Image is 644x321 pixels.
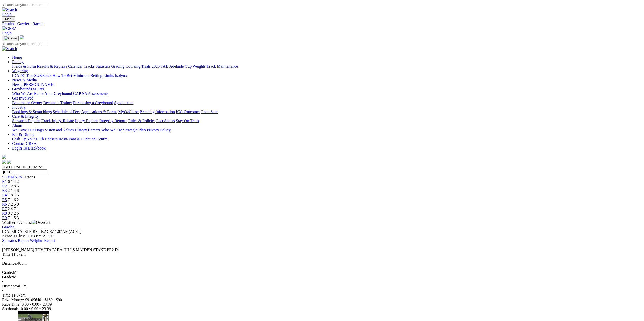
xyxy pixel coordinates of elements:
[12,64,642,69] div: Racing
[12,105,26,109] a: Industry
[40,302,42,306] span: •
[2,279,4,284] span: •
[8,188,19,193] span: 2 1 4 8
[2,207,7,211] a: R7
[12,73,642,78] div: Wagering
[12,96,33,100] a: Get Involved
[2,179,7,184] span: R1
[2,293,12,297] span: Time:
[30,302,31,306] span: •
[2,220,50,225] span: Weather: Overcast
[111,64,124,68] a: Grading
[12,91,33,96] a: Who We Are
[32,302,39,306] span: 0.00
[2,270,642,275] div: M
[34,91,72,96] a: Retire Your Greyhound
[12,110,52,114] a: Bookings & Scratchings
[73,73,114,78] a: Minimum Betting Limits
[2,243,7,247] span: R1
[99,119,127,123] a: Integrity Reports
[141,64,151,68] a: Trials
[8,207,19,211] span: 2 4 7 1
[21,307,28,311] span: 0.00
[2,202,7,206] a: R6
[29,307,30,311] span: •
[2,169,47,175] input: Select date
[12,128,44,132] a: We Love Our Dogs
[2,261,642,266] div: 400m
[2,238,29,243] a: Stewards Report
[12,64,36,68] a: Fields & Form
[118,110,139,114] a: MyOzChase
[12,82,642,87] div: News & Media
[2,22,642,26] a: Results - Gawler - Race 1
[115,73,127,78] a: Isolynx
[12,82,21,87] a: News
[2,2,47,7] input: Search
[29,229,53,234] span: FIRST RACE:
[32,220,50,225] img: Overcast
[73,101,113,105] a: Purchasing a Greyhound
[2,275,13,279] span: Grade:
[2,261,17,265] span: Distance:
[12,146,46,150] a: Login To Blackbook
[2,298,642,302] div: Prize Money: $910
[68,64,83,68] a: Calendar
[24,175,35,179] span: 9 races
[75,119,98,123] a: Injury Reports
[12,60,24,64] a: Racing
[12,119,40,123] a: Stewards Reports
[2,307,20,311] span: Sectionals:
[29,229,82,234] span: 11:07AM(ACST)
[8,216,19,220] span: 7 1 5 3
[2,257,4,261] span: •
[12,132,34,137] a: Bar & Dining
[176,119,199,123] a: Stay On Track
[152,64,192,68] a: 2025 TAB Adelaide Cup
[2,188,7,193] span: R3
[12,101,42,105] a: Become an Owner
[123,128,146,132] a: Strategic Plan
[42,307,51,311] span: 23.39
[8,211,19,215] span: 8 7 2 6
[33,298,62,302] span: $640 - $180 - $90
[12,78,37,82] a: News & Media
[2,36,19,41] button: Toggle navigation
[2,193,7,197] a: R4
[176,110,200,114] a: ICG Outcomes
[81,110,117,114] a: Applications & Forms
[2,252,12,256] span: Time:
[73,91,109,96] a: GAP SA Assessments
[2,211,7,215] a: R8
[88,128,100,132] a: Careers
[12,137,642,141] div: Bar & Dining
[53,110,80,114] a: Schedule of Fees
[2,197,7,202] a: R5
[128,119,155,123] a: Rules & Policies
[2,252,642,257] div: 11:07am
[12,114,39,118] a: Care & Integrity
[193,64,206,68] a: Weights
[2,270,13,275] span: Grade:
[30,238,55,243] a: Weights Report
[12,69,28,73] a: Wagering
[5,17,13,21] span: Menu
[8,197,19,202] span: 7 1 6 2
[201,110,217,114] a: Race Safe
[2,155,6,159] img: logo-grsa-white.png
[114,101,133,105] a: Syndication
[2,275,642,279] div: M
[2,293,642,298] div: 11:07am
[101,128,122,132] a: Who We Are
[2,284,17,288] span: Distance:
[31,307,38,311] span: 0.00
[12,87,44,91] a: Greyhounds as Pets
[2,248,642,252] div: [PERSON_NAME] TOYOTA PARA HILLS MAIDEN STAKE PR2 Di
[140,110,175,114] a: Breeding Information
[12,128,642,132] div: About
[12,101,642,105] div: Get Involved
[2,26,17,31] img: GRSA
[12,141,36,146] a: Contact GRSA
